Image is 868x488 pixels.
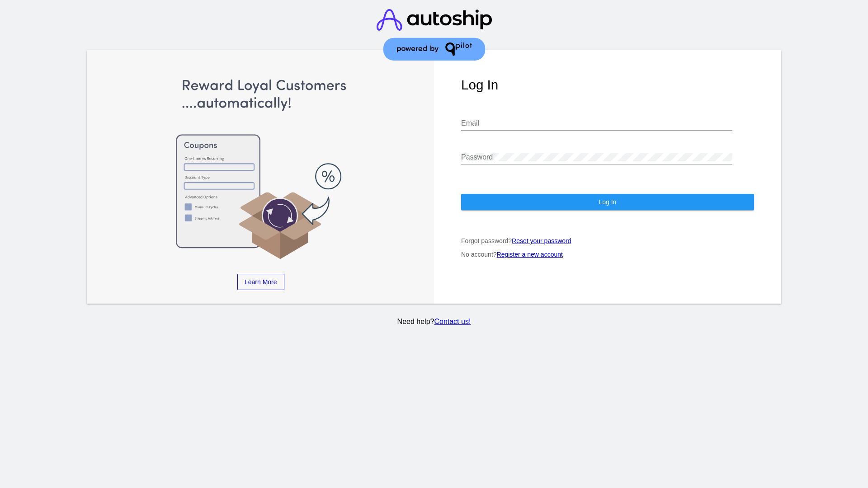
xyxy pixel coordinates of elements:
[245,278,277,286] span: Learn More
[512,237,571,244] a: Reset your password
[461,194,754,210] button: Log In
[461,119,732,127] input: Email
[461,77,754,93] h1: Log In
[237,274,284,290] a: Learn More
[461,237,754,244] p: Forgot password?
[461,251,754,258] p: No account?
[85,318,783,326] p: Need help?
[434,318,471,325] a: Contact us!
[599,198,616,206] span: Log In
[114,77,407,260] img: Apply Coupons Automatically to Scheduled Orders with QPilot
[497,251,563,258] a: Register a new account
